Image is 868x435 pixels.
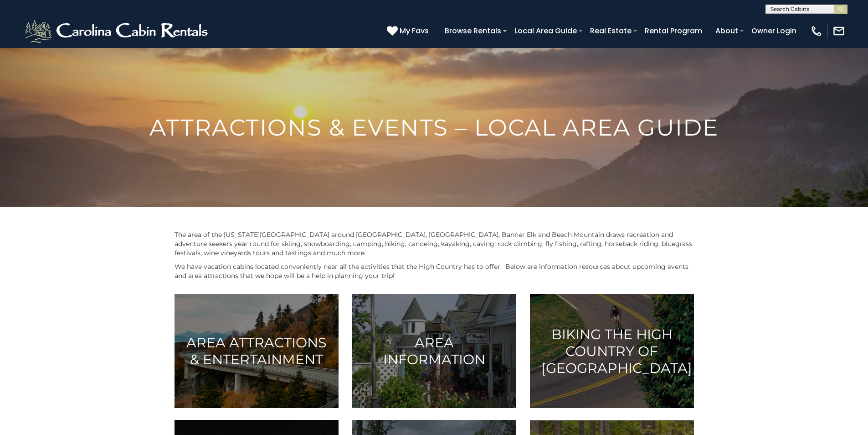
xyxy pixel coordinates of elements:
[23,17,212,45] img: White-1-2.png
[175,294,339,408] a: Area Attractions & Entertainment
[510,23,581,39] a: Local Area Guide
[832,25,845,37] img: mail-regular-white.png
[400,25,429,37] span: My Favs
[747,23,801,39] a: Owner Login
[640,23,707,39] a: Rental Program
[186,334,327,368] h3: Area Attractions & Entertainment
[364,334,505,368] h3: Area Information
[175,262,694,280] p: We have vacation cabins located conveniently near all the activities that the High Country has to...
[440,23,506,39] a: Browse Rentals
[711,23,743,39] a: About
[810,25,823,37] img: phone-regular-white.png
[530,294,694,408] a: Biking the High Country of [GEOGRAPHIC_DATA]
[387,25,431,37] a: My Favs
[541,326,683,377] h3: Biking the High Country of [GEOGRAPHIC_DATA]
[586,23,636,39] a: Real Estate
[175,230,694,257] p: The area of the [US_STATE][GEOGRAPHIC_DATA] around [GEOGRAPHIC_DATA], [GEOGRAPHIC_DATA], Banner E...
[352,294,516,408] a: Area Information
